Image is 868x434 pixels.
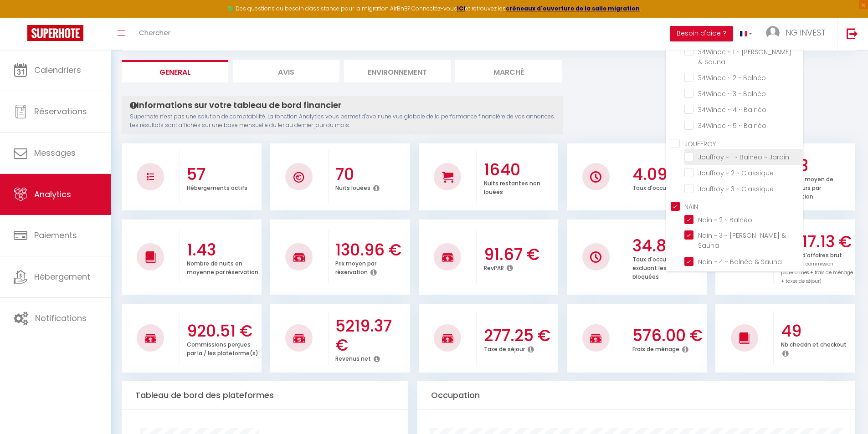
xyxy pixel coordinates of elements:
h3: 130.96 € [335,240,408,260]
h3: 70 [335,165,408,184]
p: RevPAR [484,262,504,272]
h3: 576.00 € [632,326,705,345]
span: Notifications [35,312,87,324]
span: Nain ~ 4 ~ Balnéo & Sauna [698,257,782,266]
h3: 91.67 € [484,245,556,264]
h3: 1.43 [187,240,259,260]
li: General [122,60,228,82]
p: Revenus net [335,353,371,363]
h3: 4.09 % [632,165,705,184]
a: créneaux d'ouverture de la salle migration [506,5,640,12]
p: Nombre moyen de voyageurs par réservation [781,174,833,200]
span: Analytics [34,189,71,200]
span: Messages [34,147,76,158]
li: Avis [233,60,339,82]
p: Prix moyen par réservation [335,258,376,276]
a: ... NG INVEST [759,18,837,50]
button: Ouvrir le widget de chat LiveChat [7,4,35,31]
h3: 1640 [484,160,556,179]
span: Paiements [34,230,77,241]
img: ... [766,26,780,40]
li: Marché [455,60,562,82]
span: NG INVEST [786,27,826,38]
span: Nain ~ 3 ~ [PERSON_NAME] & Sauna [698,231,786,250]
img: Super Booking [27,25,83,41]
p: Taux d'occupation en excluant les nuits bloquées [632,254,693,281]
a: Chercher [132,18,177,50]
p: Hébergements actifs [187,182,247,192]
img: NO IMAGE [590,251,601,263]
span: Réservations [34,106,87,117]
p: Nombre de nuits en moyenne par réservation [187,258,258,276]
h3: 5219.37 € [335,317,408,355]
h3: 6417.13 € [781,232,853,251]
p: Commissions perçues par la / les plateforme(s) [187,339,258,357]
img: logout [847,28,858,39]
h3: 1.73 [781,156,853,175]
li: Environnement [344,60,451,82]
p: Nuits restantes non louées [484,178,540,196]
div: Occupation [417,381,855,410]
span: Jouffroy ~ 1 ~ Balnéo ~ Jardin [698,153,789,162]
p: Frais de ménage [632,343,679,353]
span: (nuitées + commission plateformes + frais de ménage + taxes de séjour) [781,260,853,285]
span: 34Winoc ~ 1 ~ [PERSON_NAME] & Sauna [698,47,791,66]
span: Jouffroy ~ 2 ~ Classique [698,168,774,178]
span: 34Winoc ~ 2 ~ Balnéo [698,73,766,82]
span: Calendriers [34,64,81,76]
p: Taux d'occupation [632,182,685,192]
div: Tableau de bord des plateformes [122,381,408,410]
span: Chercher [139,28,170,37]
button: Besoin d'aide ? [670,26,733,41]
p: Chiffre d'affaires brut [781,250,853,285]
img: NO IMAGE [147,173,154,180]
h3: 34.83 % [632,236,705,255]
p: Superhote n'est pas une solution de comptabilité. La fonction Analytics vous permet d'avoir une v... [130,112,555,130]
p: Nb checkin et checkout [781,339,847,348]
h3: 920.51 € [187,322,259,341]
h3: 57 [187,165,259,184]
h3: 49 [781,322,853,341]
a: ICI [457,5,465,12]
h3: 277.25 € [484,326,556,345]
p: Nuits louées [335,182,370,192]
h4: Informations sur votre tableau de bord financier [130,100,555,110]
span: Hébergement [34,271,90,282]
p: Taxe de séjour [484,343,525,353]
